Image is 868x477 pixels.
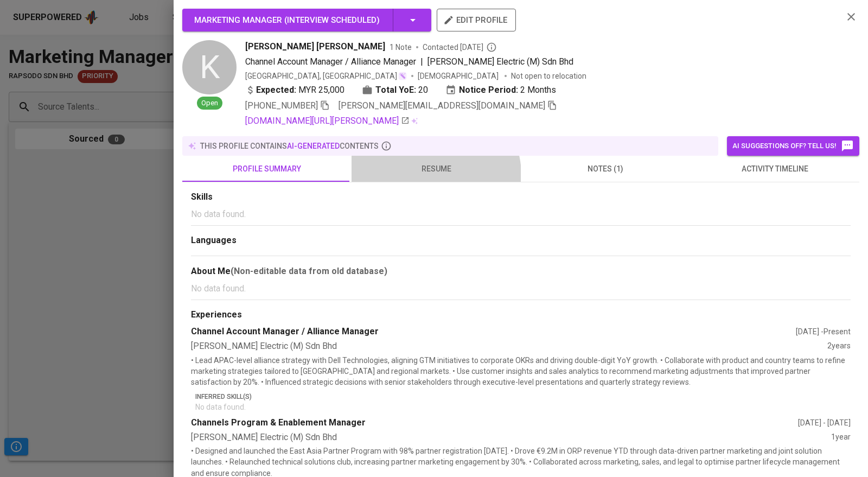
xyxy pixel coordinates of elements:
[511,71,586,81] p: Not open to relocation
[256,84,296,97] b: Expected:
[245,100,318,111] span: [PHONE_NUMBER]
[191,282,851,295] p: No data found.
[245,56,416,67] span: Channel Account Manager / Alliance Manager
[191,326,796,338] div: Channel Account Manager / Alliance Manager
[423,42,497,53] span: Contacted [DATE]
[182,40,237,94] div: K
[191,234,851,247] div: Languages
[398,72,407,80] img: magic_wand.svg
[796,326,851,337] div: [DATE] - Present
[445,13,507,27] span: edit profile
[191,340,827,353] div: [PERSON_NAME] Electric (M) Sdn Bhd
[375,84,416,97] b: Total YoE:
[189,162,345,176] span: profile summary
[245,115,410,128] a: [DOMAIN_NAME][URL][PERSON_NAME]
[798,417,851,428] div: [DATE] - [DATE]
[191,431,831,444] div: [PERSON_NAME] Electric (M) Sdn Bhd
[245,40,385,53] span: [PERSON_NAME] [PERSON_NAME]
[231,266,387,276] b: (Non-editable data from old database)
[732,139,854,152] span: AI suggestions off? Tell us!
[697,162,853,176] span: activity timeline
[195,402,851,412] p: No data found.
[427,56,573,67] span: [PERSON_NAME] Electric (M) Sdn Bhd
[445,84,556,97] div: 2 Months
[197,98,222,109] span: Open
[191,355,851,387] p: • Lead APAC-level alliance strategy with Dell Technologies, aligning GTM initiatives to corporate...
[437,15,516,24] a: edit profile
[245,84,344,97] div: MYR 25,000
[194,15,380,25] span: Marketing Manager ( Interview scheduled )
[418,84,428,97] span: 20
[827,340,851,353] div: 2 years
[358,162,514,176] span: resume
[339,100,545,111] span: [PERSON_NAME][EMAIL_ADDRESS][DOMAIN_NAME]
[191,265,851,278] div: About Me
[191,309,851,321] div: Experiences
[195,392,851,402] p: Inferred Skill(s)
[420,55,423,68] span: |
[418,71,500,81] span: [DEMOGRAPHIC_DATA]
[245,71,407,81] div: [GEOGRAPHIC_DATA], [GEOGRAPHIC_DATA]
[727,136,859,156] button: AI suggestions off? Tell us!
[200,141,379,151] p: this profile contains contents
[437,9,516,31] button: edit profile
[191,417,798,429] div: Channels Program & Enablement Manager
[191,208,851,221] p: No data found.
[287,142,340,150] span: AI-generated
[459,84,518,97] b: Notice Period:
[390,42,412,53] span: 1 Note
[486,42,497,53] svg: By Malaysia recruiter
[527,162,684,176] span: notes (1)
[191,191,851,203] div: Skills
[182,9,431,31] button: Marketing Manager (Interview scheduled)
[831,431,851,444] div: 1 year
